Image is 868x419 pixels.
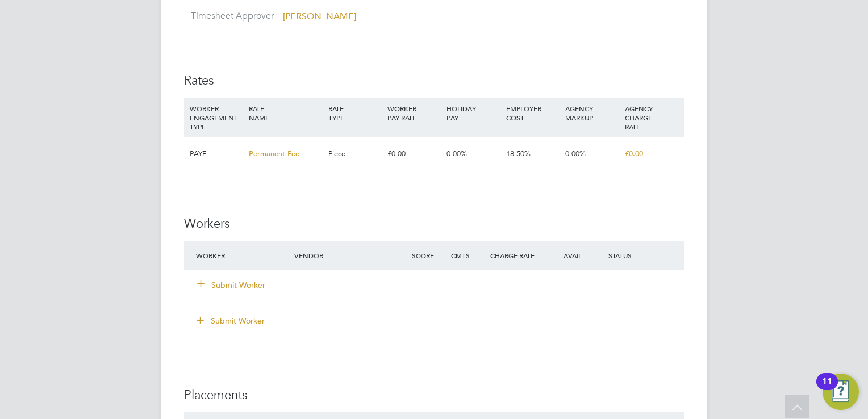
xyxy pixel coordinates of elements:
[409,245,448,266] div: Score
[506,149,531,158] span: 18.50%
[385,98,444,128] div: WORKER PAY RATE
[193,245,291,266] div: Worker
[187,137,246,170] div: PAYE
[822,382,832,396] div: 11
[546,245,606,266] div: Avail
[184,387,684,404] h3: Placements
[565,149,586,158] span: 0.00%
[184,73,684,89] h3: Rates
[184,10,274,22] label: Timesheet Approver
[562,98,621,128] div: AGENCY MARKUP
[448,245,487,266] div: Cmts
[249,149,299,158] span: Permanent Fee
[622,98,681,137] div: AGENCY CHARGE RATE
[291,245,409,266] div: Vendor
[187,98,246,137] div: WORKER ENGAGEMENT TYPE
[385,137,444,170] div: £0.00
[625,149,643,158] span: £0.00
[503,98,562,128] div: EMPLOYER COST
[283,11,356,22] span: [PERSON_NAME]
[246,98,325,128] div: RATE NAME
[487,245,546,266] div: Charge Rate
[823,374,859,410] button: Open Resource Center, 11 new notifications
[325,98,385,128] div: RATE TYPE
[189,312,274,330] button: Submit Worker
[198,279,266,291] button: Submit Worker
[184,216,684,232] h3: Workers
[444,98,503,128] div: HOLIDAY PAY
[446,149,467,158] span: 0.00%
[606,245,684,266] div: Status
[325,137,385,170] div: Piece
